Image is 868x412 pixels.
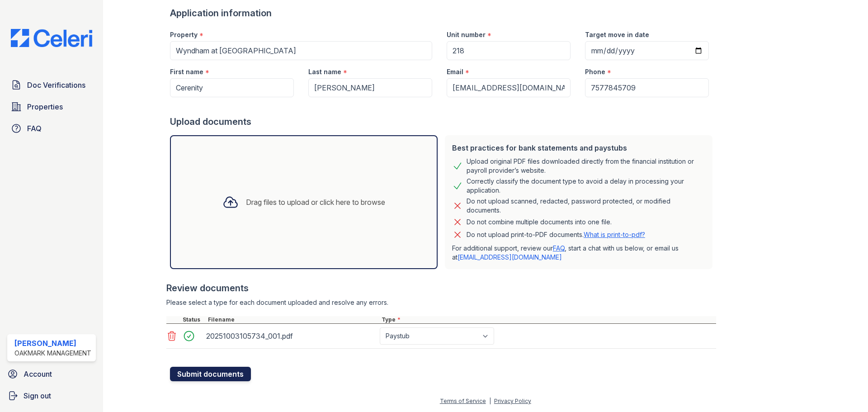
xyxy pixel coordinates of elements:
[27,101,63,112] span: Properties
[24,390,51,401] span: Sign out
[447,67,463,76] label: Email
[467,197,705,215] div: Do not upload scanned, redacted, password protected, or modified documents.
[170,30,198,39] label: Property
[585,67,605,76] label: Phone
[170,115,716,128] div: Upload documents
[585,30,649,39] label: Target move in date
[4,29,99,47] img: CE_Logo_Blue-a8612792a0a2168367f1c8372b55b34899dd931a85d93a1a3d3e32e68fde9ad4.png
[553,244,565,252] a: FAQ
[24,369,52,379] span: Account
[440,398,486,404] a: Terms of Service
[467,217,612,227] div: Do not combine multiple documents into one file.
[181,316,206,323] div: Status
[467,230,645,239] p: Do not upload print-to-PDF documents.
[170,7,716,19] div: Application information
[166,282,716,294] div: Review documents
[489,398,491,404] div: |
[27,80,85,90] span: Doc Verifications
[308,67,341,76] label: Last name
[380,316,716,323] div: Type
[452,142,705,153] div: Best practices for bank statements and paystubs
[494,398,531,404] a: Privacy Policy
[166,298,716,307] div: Please select a type for each document uploaded and resolve any errors.
[458,253,562,261] a: [EMAIL_ADDRESS][DOMAIN_NAME]
[206,329,376,343] div: 20251003105734_001.pdf
[246,197,385,208] div: Drag files to upload or click here to browse
[447,30,486,39] label: Unit number
[206,316,380,323] div: Filename
[27,123,42,134] span: FAQ
[7,119,96,137] a: FAQ
[584,231,645,238] a: What is print-to-pdf?
[452,244,705,262] p: For additional support, review our , start a chat with us below, or email us at
[7,98,96,116] a: Properties
[14,349,91,358] div: Oakmark Management
[467,177,705,195] div: Correctly classify the document type to avoid a delay in processing your application.
[170,67,203,76] label: First name
[170,367,251,381] button: Submit documents
[4,387,99,405] a: Sign out
[14,338,91,349] div: [PERSON_NAME]
[4,365,99,383] a: Account
[467,157,705,175] div: Upload original PDF files downloaded directly from the financial institution or payroll provider’...
[7,76,96,94] a: Doc Verifications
